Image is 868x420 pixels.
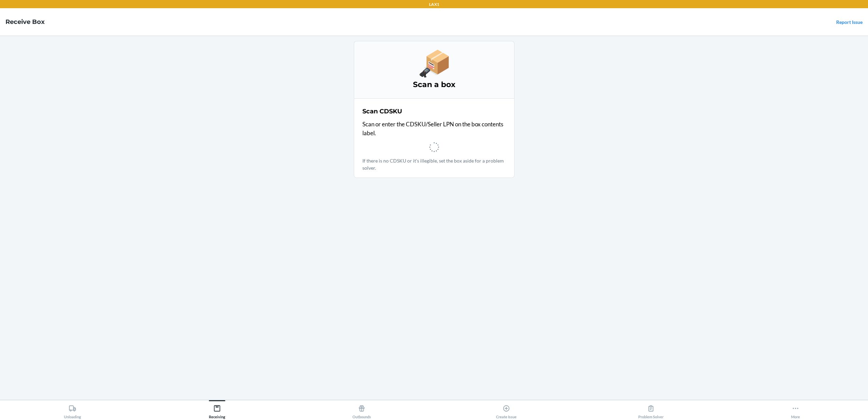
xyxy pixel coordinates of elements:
[352,402,371,419] div: Outbounds
[5,17,45,26] h4: Receive Box
[496,402,517,419] div: Create Issue
[362,120,506,137] p: Scan or enter the CDSKU/Seller LPN on the box contents label.
[362,157,506,171] p: If there is no CDSKU or it's illegible, set the box aside for a problem solver.
[64,402,81,419] div: Unloading
[209,402,225,419] div: Receiving
[434,400,578,419] button: Create Issue
[145,400,289,419] button: Receiving
[579,400,723,419] button: Problem Solver
[289,400,434,419] button: Outbounds
[638,402,664,419] div: Problem Solver
[723,400,868,419] button: More
[429,1,439,8] p: LAX1
[791,402,800,419] div: More
[836,19,863,25] a: Report Issue
[362,107,402,116] h2: Scan CDSKU
[362,79,506,90] h3: Scan a box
